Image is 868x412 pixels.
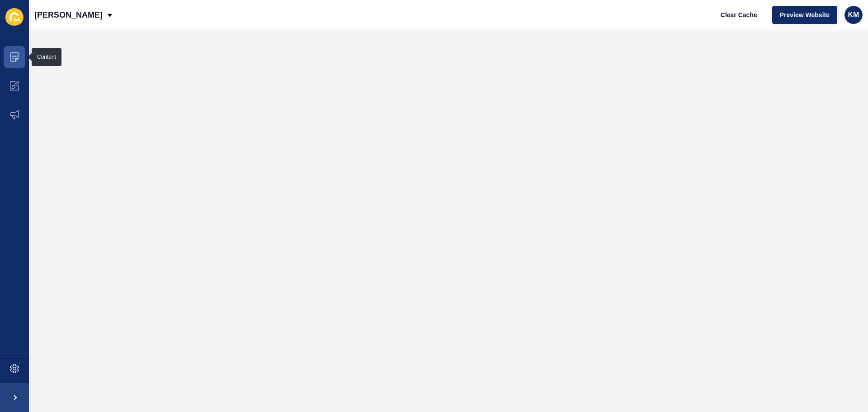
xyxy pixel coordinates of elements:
[721,10,757,19] span: Clear Cache
[848,10,859,19] span: KM
[37,53,56,61] div: Content
[34,4,103,26] p: [PERSON_NAME]
[713,6,765,24] button: Clear Cache
[772,6,837,24] button: Preview Website
[780,10,830,19] span: Preview Website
